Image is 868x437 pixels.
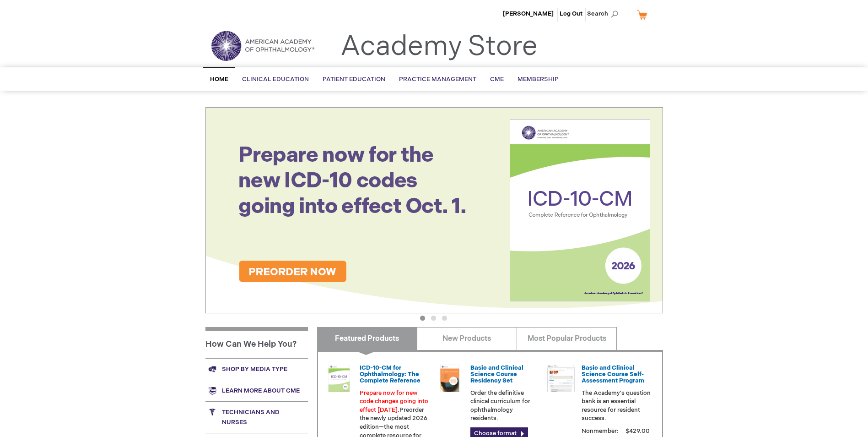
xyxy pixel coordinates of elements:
span: Search [587,5,622,23]
p: The Academy's question bank is an essential resource for resident success. [582,389,651,423]
a: Academy Store [340,30,538,63]
span: $429.00 [624,427,651,435]
a: Basic and Clinical Science Course Self-Assessment Program [582,364,644,385]
a: ICD-10-CM for Ophthalmology: The Complete Reference [360,364,421,385]
a: Technicians and nurses [205,401,308,433]
img: bcscself_20.jpg [547,365,575,392]
img: 0120008u_42.png [325,365,353,392]
a: Featured Products [317,327,417,350]
p: Order the definitive clinical curriculum for ophthalmology residents. [470,389,540,423]
a: Basic and Clinical Science Course Residency Set [470,364,523,385]
button: 2 of 3 [431,316,436,321]
strong: Nonmember: [582,426,619,437]
a: Shop by media type [205,358,308,380]
span: Practice Management [399,76,476,83]
span: Home [210,76,228,83]
a: Log Out [560,10,582,17]
h1: How Can We Help You? [205,327,308,358]
span: Patient Education [323,76,385,83]
button: 3 of 3 [442,316,447,321]
a: Learn more about CME [205,380,308,401]
a: [PERSON_NAME] [503,10,554,17]
button: 1 of 3 [420,316,425,321]
font: Prepare now for new code changes going into effect [DATE]. [360,389,428,414]
span: Membership [518,76,559,83]
span: Clinical Education [242,76,309,83]
a: New Products [417,327,517,350]
a: Most Popular Products [517,327,617,350]
img: 02850963u_47.png [436,365,464,392]
span: CME [490,76,504,83]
